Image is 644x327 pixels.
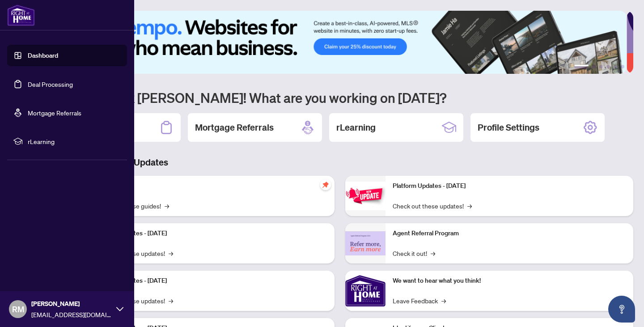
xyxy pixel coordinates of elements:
[94,181,327,191] p: Self-Help
[47,89,633,106] h1: Welcome back [PERSON_NAME]! What are you working on [DATE]?
[28,51,58,59] a: Dashboard
[621,65,624,68] button: 6
[393,181,626,191] p: Platform Updates - [DATE]
[599,65,603,68] button: 3
[393,229,626,238] p: Agent Referral Program
[28,136,121,146] span: rLearning
[574,65,589,68] button: 1
[47,11,627,74] img: Slide 0
[94,229,327,238] p: Platform Updates - [DATE]
[169,248,173,258] span: →
[94,276,327,286] p: Platform Updates - [DATE]
[12,303,24,315] span: RM
[393,296,446,306] a: Leave Feedback→
[169,296,173,306] span: →
[441,296,446,306] span: →
[614,65,617,68] button: 5
[345,231,386,256] img: Agent Referral Program
[608,296,635,323] button: Open asap
[31,299,112,309] span: [PERSON_NAME]
[31,310,112,319] span: [EMAIL_ADDRESS][DOMAIN_NAME]
[336,121,376,134] h2: rLearning
[393,201,472,211] a: Check out these updates!→
[345,182,386,210] img: Platform Updates - June 23, 2025
[606,65,610,68] button: 4
[28,109,81,117] a: Mortgage Referrals
[7,4,35,26] img: logo
[467,201,472,211] span: →
[431,248,435,258] span: →
[165,201,169,211] span: →
[47,156,633,169] h3: Brokerage & Industry Updates
[592,65,596,68] button: 2
[28,80,73,88] a: Deal Processing
[393,276,626,286] p: We want to hear what you think!
[478,121,539,134] h2: Profile Settings
[345,271,386,311] img: We want to hear what you think!
[393,248,435,258] a: Check it out!→
[320,179,331,190] span: pushpin
[195,121,274,134] h2: Mortgage Referrals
